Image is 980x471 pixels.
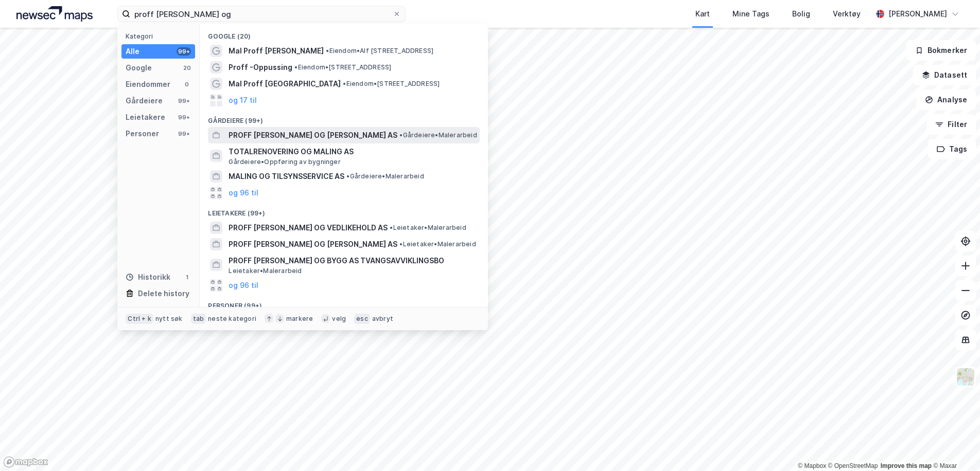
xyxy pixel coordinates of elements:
span: Leietaker • Malerarbeid [390,224,466,232]
button: Filter [926,114,976,135]
button: Analyse [916,89,976,110]
span: • [326,47,329,55]
div: Historikk [126,271,170,283]
button: Bokmerker [906,40,976,61]
span: Eiendom • [STREET_ADDRESS] [343,80,440,88]
div: Ctrl + k [126,314,153,324]
input: Søk på adresse, matrikkel, gårdeiere, leietakere eller personer [130,6,393,22]
div: Mine Tags [732,8,769,20]
button: Tags [928,139,976,159]
button: Datasett [913,65,976,85]
span: PROFF [PERSON_NAME] OG [PERSON_NAME] AS [229,238,397,250]
div: Eiendommer [126,78,170,90]
div: Leietakere [126,111,165,123]
div: Google (20) [200,24,488,43]
span: TOTALRENOVERING OG MALING AS [229,146,476,158]
a: Mapbox homepage [3,456,48,468]
div: Delete history [138,287,189,300]
div: markere [286,315,313,323]
button: og 17 til [229,94,257,106]
button: og 96 til [229,279,258,292]
div: 99+ [177,130,191,138]
span: • [346,172,349,180]
span: Gårdeiere • Oppføring av bygninger [229,158,340,166]
span: Eiendom • Alf [STREET_ADDRESS] [326,47,433,55]
span: • [399,131,402,139]
span: • [399,240,402,248]
span: Proff -Oppussing [229,61,292,74]
span: • [390,224,393,231]
div: Personer (99+) [200,294,488,312]
a: Mapbox [798,462,826,469]
span: Leietaker • Malerarbeid [399,240,476,248]
span: Gårdeiere • Malerarbeid [346,172,424,180]
div: 0 [183,80,191,88]
span: PROFF [PERSON_NAME] OG BYGG AS TVANGSAVVIKLINGSBO [229,255,476,267]
div: Alle [126,45,139,58]
span: • [343,80,346,87]
img: logo.a4113a55bc3d86da70a041830d287a7e.svg [16,6,93,22]
div: 20 [183,64,191,72]
span: MALING OG TILSYNSSERVICE AS [229,170,344,183]
div: velg [332,315,346,323]
div: [PERSON_NAME] [888,8,947,20]
span: PROFF [PERSON_NAME] OG [PERSON_NAME] AS [229,129,397,141]
div: Verktøy [833,8,861,20]
span: Mal Proff [GEOGRAPHIC_DATA] [229,78,341,90]
div: Gårdeiere [126,95,163,107]
div: 99+ [177,47,191,56]
span: PROFF [PERSON_NAME] OG VEDLIKEHOLD AS [229,222,388,234]
div: Leietakere (99+) [200,201,488,220]
a: Improve this map [881,462,932,469]
div: 99+ [177,97,191,105]
span: Eiendom • [STREET_ADDRESS] [294,63,391,71]
div: 1 [183,273,191,281]
a: OpenStreetMap [828,462,878,469]
div: Gårdeiere (99+) [200,108,488,127]
div: neste kategori [208,315,256,323]
div: nytt søk [155,315,183,323]
div: tab [191,314,206,324]
div: Kategori [126,32,195,40]
span: Mal Proff [PERSON_NAME] [229,45,324,57]
div: Google [126,62,152,74]
div: esc [354,314,370,324]
div: Bolig [792,8,810,20]
img: Z [956,367,975,387]
div: Personer [126,128,159,140]
span: Gårdeiere • Malerarbeid [399,131,477,139]
span: Leietaker • Malerarbeid [229,267,302,275]
div: 99+ [177,113,191,121]
button: og 96 til [229,187,258,199]
div: Kart [695,8,710,20]
span: • [294,63,297,71]
div: Kontrollprogram for chat [929,422,980,471]
div: avbryt [372,315,393,323]
iframe: Chat Widget [929,422,980,471]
